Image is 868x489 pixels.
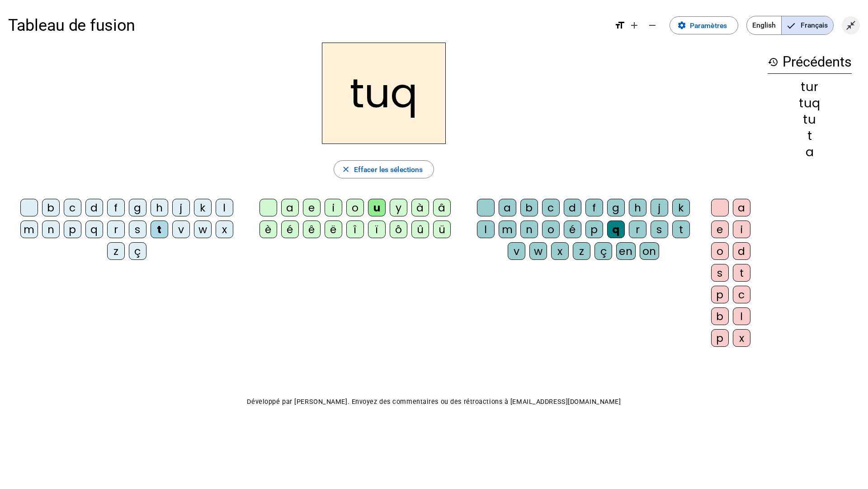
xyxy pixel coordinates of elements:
div: z [573,242,590,260]
div: c [64,199,81,216]
mat-icon: add [629,20,640,31]
div: s [711,264,729,282]
div: r [107,221,125,238]
div: â [433,199,451,216]
div: ü [433,221,451,238]
div: ô [390,221,407,238]
div: g [129,199,146,216]
div: u [368,199,386,216]
mat-icon: history [768,57,778,67]
div: f [107,199,125,216]
div: m [20,221,38,238]
div: h [151,199,168,216]
div: on [640,242,659,260]
div: d [564,199,581,216]
div: a [499,199,516,216]
div: î [346,221,364,238]
div: l [733,307,750,325]
span: Français [782,16,833,34]
div: a [768,146,852,158]
div: j [172,199,190,216]
div: è [259,221,277,238]
h3: Précédents [768,51,852,74]
p: Développé par [PERSON_NAME]. Envoyez des commentaires ou des rétroactions à [EMAIL_ADDRESS][DOMAI... [8,396,860,408]
div: c [733,286,750,303]
div: tu [768,113,852,125]
div: x [733,329,750,347]
button: Diminuer la taille de la police [643,16,661,34]
div: ë [325,221,342,238]
div: q [85,221,103,238]
div: k [194,199,212,216]
div: k [672,199,690,216]
div: m [499,221,516,238]
div: v [508,242,525,260]
div: w [529,242,547,260]
div: l [216,199,233,216]
div: i [325,199,342,216]
div: p [711,329,729,347]
span: Effacer les sélections [354,163,423,176]
div: j [651,199,668,216]
div: d [85,199,103,216]
div: r [629,221,646,238]
div: n [42,221,60,238]
div: ç [594,242,612,260]
div: f [585,199,603,216]
div: l [477,221,495,238]
div: e [711,221,729,238]
div: c [542,199,560,216]
div: v [172,221,190,238]
div: en [616,242,635,260]
div: a [733,199,750,216]
div: x [216,221,233,238]
div: tur [768,81,852,93]
div: s [129,221,146,238]
div: t [768,129,852,142]
div: s [651,221,668,238]
h1: Tableau de fusion [8,9,606,42]
div: w [194,221,212,238]
div: z [107,242,125,260]
div: o [346,199,364,216]
div: ê [303,221,321,238]
div: e [303,199,321,216]
button: Quitter le plein écran [842,16,860,34]
div: t [733,264,750,282]
div: b [42,199,60,216]
div: o [711,242,729,260]
div: û [411,221,429,238]
mat-icon: remove [647,20,658,31]
div: ç [129,242,146,260]
div: é [564,221,581,238]
span: Paramètres [690,19,727,32]
span: English [747,16,781,34]
button: Effacer les sélections [334,160,434,178]
mat-icon: close_fullscreen [845,20,856,31]
div: i [733,221,750,238]
div: p [711,286,729,303]
div: b [711,307,729,325]
div: o [542,221,560,238]
div: ï [368,221,386,238]
div: t [151,221,168,238]
mat-icon: settings [677,21,686,30]
button: Augmenter la taille de la police [625,16,643,34]
div: q [607,221,625,238]
mat-icon: format_size [614,20,625,31]
div: p [64,221,81,238]
div: g [607,199,625,216]
div: b [520,199,538,216]
div: y [390,199,407,216]
div: a [281,199,299,216]
mat-button-toggle-group: Language selection [746,16,834,35]
div: t [672,221,690,238]
h2: tuq [322,43,446,144]
mat-icon: close [341,165,350,174]
button: Paramètres [670,16,738,34]
div: n [520,221,538,238]
div: d [733,242,750,260]
div: h [629,199,646,216]
div: x [551,242,569,260]
div: p [585,221,603,238]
